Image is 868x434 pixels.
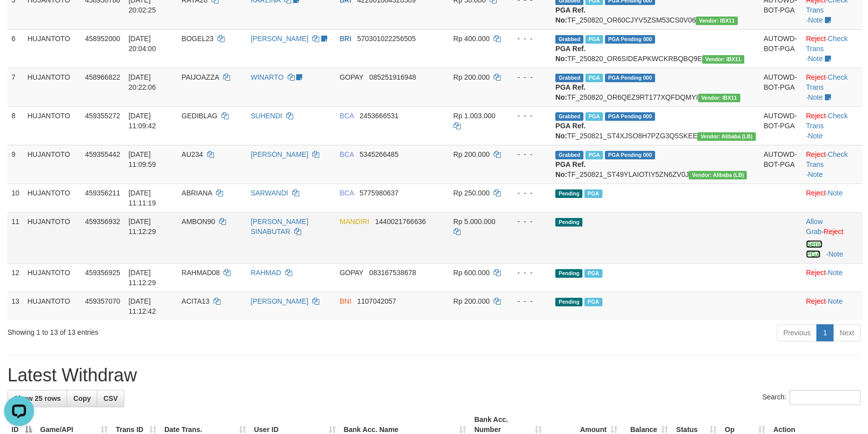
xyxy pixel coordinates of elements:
a: Check Trans [806,73,847,91]
span: Marked by aeoanne [585,35,603,44]
a: Check Trans [806,150,847,168]
input: Search: [789,390,860,405]
a: [PERSON_NAME] [251,150,308,158]
span: Rp 200.000 [453,150,489,158]
a: Previous [777,324,817,341]
span: Copy 5345266485 to clipboard [359,150,398,158]
td: HUJANTOTO [24,263,81,292]
span: Vendor URL: https://order6.1velocity.biz [696,17,738,25]
td: · · [802,106,862,145]
td: · [802,263,862,292]
span: BNI [340,297,351,305]
a: [PERSON_NAME] [251,35,308,43]
td: HUJANTOTO [24,292,81,320]
a: Note [828,189,843,197]
span: Copy 2453666531 to clipboard [359,112,398,120]
span: 459357070 [85,297,120,305]
span: [DATE] 11:12:42 [128,297,156,315]
span: MANDIRI [340,218,369,226]
span: PGA Pending [605,112,655,121]
span: Marked by aeovivi [584,269,602,278]
a: CSV [97,390,124,407]
span: BRI [340,35,351,43]
div: - - - [509,34,547,44]
span: 459355442 [85,150,120,158]
span: Copy [73,394,91,402]
span: Copy 1440021766636 to clipboard [375,218,425,226]
a: Note [808,132,823,140]
span: Grabbed [555,74,583,82]
a: Note [808,16,823,24]
span: [DATE] 11:12:29 [128,218,156,236]
div: - - - [509,296,547,306]
span: Copy 570301022256505 to clipboard [357,35,416,43]
span: Pending [555,269,582,278]
b: PGA Ref. No: [555,45,585,63]
td: HUJANTOTO [24,106,81,145]
a: Reject [806,35,826,43]
a: 1 [816,324,833,341]
a: Check Trans [806,112,847,130]
span: Vendor URL: https://order6.1velocity.biz [698,94,740,102]
span: GOPAY [340,73,363,81]
td: AUTOWD-BOT-PGA [760,145,802,183]
span: Copy 083167538678 to clipboard [369,269,416,277]
a: Note [808,170,823,178]
span: Marked by aeoanne [585,74,603,82]
span: [DATE] 11:11:19 [128,189,156,207]
span: Rp 5.000.000 [453,218,495,226]
span: Marked by aeovivi [585,112,603,121]
span: [DATE] 11:12:29 [128,269,156,287]
td: HUJANTOTO [24,183,81,212]
span: PGA Pending [605,74,655,82]
span: Vendor URL: https://order6.1velocity.biz [702,55,744,64]
h1: Latest Withdraw [8,365,860,385]
span: Pending [555,189,582,198]
a: [PERSON_NAME] SINABUTAR [251,218,308,236]
b: PGA Ref. No: [555,160,585,178]
span: PGA Pending [605,35,655,44]
a: Allow Grab [806,218,822,236]
span: Rp 400.000 [453,35,489,43]
td: AUTOWD-BOT-PGA [760,29,802,68]
span: Rp 250.000 [453,189,489,197]
a: Note [828,269,843,277]
a: Reject [806,73,826,81]
span: Grabbed [555,112,583,121]
span: ACITA13 [181,297,209,305]
span: BCA [340,150,354,158]
td: HUJANTOTO [24,145,81,183]
span: · [806,218,823,236]
a: SUHENDI [251,112,282,120]
b: PGA Ref. No: [555,83,585,101]
span: GEDIBLAG [181,112,218,120]
td: · · [802,145,862,183]
span: [DATE] 20:22:06 [128,73,156,91]
td: · · [802,68,862,106]
a: Reject [823,228,843,236]
span: Rp 200.000 [453,73,489,81]
td: 11 [8,212,24,263]
span: PGA Pending [605,151,655,159]
span: BOGEL23 [181,35,213,43]
a: WINARTO [251,73,284,81]
td: HUJANTOTO [24,68,81,106]
div: - - - [509,149,547,159]
span: 459355272 [85,112,120,120]
a: Note [828,250,843,258]
td: TF_250820_OR6QEZ9RT177XQFDQMYI [551,68,759,106]
span: 459356932 [85,218,120,226]
a: Show 25 rows [8,390,67,407]
a: SARWANDI [251,189,288,197]
a: RAHMAD [251,269,281,277]
a: Note [808,93,823,101]
span: Grabbed [555,35,583,44]
a: Next [833,324,860,341]
a: Reject [806,189,826,197]
td: HUJANTOTO [24,212,81,263]
td: 8 [8,106,24,145]
div: Showing 1 to 13 of 13 entries [8,323,354,337]
a: Reject [806,297,826,305]
span: BCA [340,189,354,197]
span: 459356925 [85,269,120,277]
